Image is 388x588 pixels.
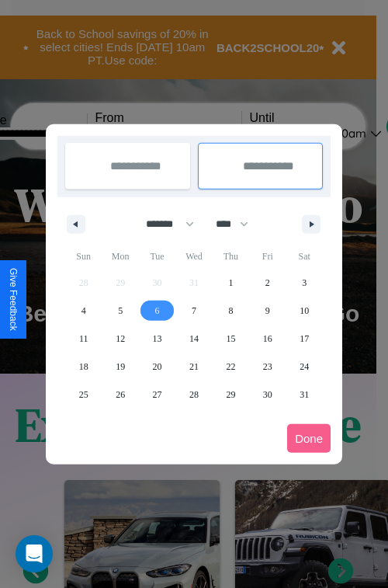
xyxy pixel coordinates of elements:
button: 10 [286,297,323,325]
span: 29 [226,381,235,409]
span: Mon [102,244,138,269]
span: 28 [189,381,199,409]
span: 24 [300,353,309,381]
button: 25 [65,381,102,409]
span: 18 [79,353,88,381]
button: 17 [286,325,323,353]
button: 26 [102,381,138,409]
span: 15 [226,325,235,353]
span: Tue [139,244,175,269]
button: 20 [139,353,175,381]
button: 7 [175,297,212,325]
span: 10 [300,297,309,325]
span: 5 [118,297,123,325]
span: 2 [265,269,270,297]
span: 20 [153,353,162,381]
span: 12 [116,325,125,353]
button: 11 [65,325,102,353]
button: 30 [249,381,286,409]
span: 6 [155,297,160,325]
span: Sun [65,244,102,269]
span: 13 [153,325,162,353]
button: 2 [249,269,286,297]
button: 14 [175,325,212,353]
button: 8 [213,297,249,325]
button: Done [287,424,331,453]
span: 17 [300,325,309,353]
button: 21 [175,353,212,381]
span: 9 [265,297,270,325]
span: Sat [286,244,323,269]
span: 3 [302,269,307,297]
button: 1 [213,269,249,297]
span: 7 [192,297,196,325]
button: 16 [249,325,286,353]
span: 14 [189,325,199,353]
button: 12 [102,325,138,353]
span: 4 [81,297,86,325]
button: 29 [213,381,249,409]
span: 22 [226,353,235,381]
span: 11 [79,325,88,353]
span: 1 [228,269,233,297]
button: 6 [139,297,175,325]
span: 19 [116,353,125,381]
button: 24 [286,353,323,381]
button: 19 [102,353,138,381]
button: 18 [65,353,102,381]
span: Wed [175,244,212,269]
span: 21 [189,353,199,381]
button: 13 [139,325,175,353]
span: 16 [263,325,272,353]
span: 27 [153,381,162,409]
span: 31 [300,381,309,409]
button: 4 [65,297,102,325]
span: 30 [263,381,272,409]
button: 28 [175,381,212,409]
button: 22 [213,353,249,381]
span: 26 [116,381,125,409]
button: 5 [102,297,138,325]
div: Give Feedback [8,268,19,331]
span: 23 [263,353,272,381]
button: 27 [139,381,175,409]
button: 3 [286,269,323,297]
span: 8 [228,297,233,325]
span: 25 [79,381,88,409]
button: 9 [249,297,286,325]
button: 23 [249,353,286,381]
button: 15 [213,325,249,353]
button: 31 [286,381,323,409]
span: Fri [249,244,286,269]
span: Thu [213,244,249,269]
div: Open Intercom Messenger [16,535,53,572]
